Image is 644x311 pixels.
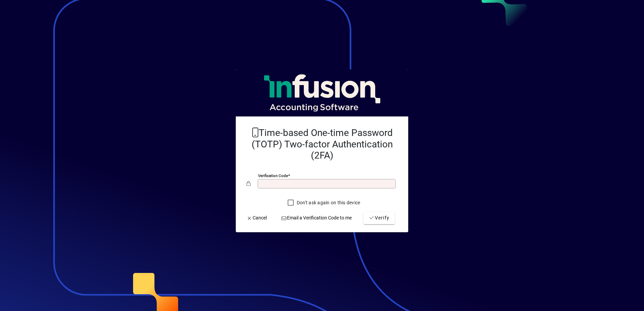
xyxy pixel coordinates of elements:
button: Verify [363,212,395,224]
mat-label: Verification code [258,173,288,178]
span: Email a Verification Code to me [281,214,352,221]
span: Verify [369,214,389,221]
span: Cancel [247,214,267,221]
button: Cancel [244,212,269,224]
label: Don't ask again on this device [295,199,360,206]
button: Email a Verification Code to me [279,212,355,224]
h2: Time-based One-time Password (TOTP) Two-factor Authentication (2FA) [247,127,397,161]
